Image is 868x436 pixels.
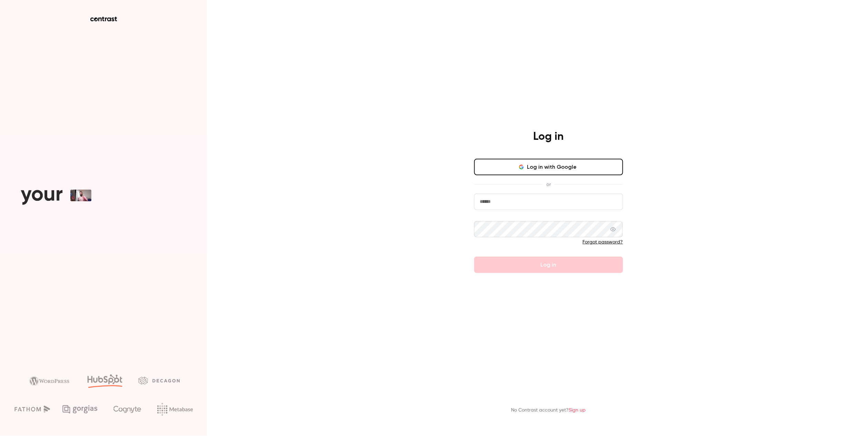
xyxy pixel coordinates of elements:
h4: Log in [533,130,564,144]
button: Log in with Google [474,159,623,175]
span: or [543,181,554,188]
img: decagon [138,377,180,384]
a: Sign up [569,408,586,413]
p: No Contrast account yet? [511,407,586,414]
a: Forgot password? [583,240,623,245]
